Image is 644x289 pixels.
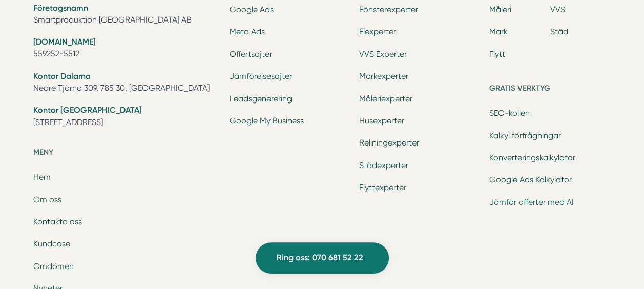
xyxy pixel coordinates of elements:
[33,217,82,226] a: Kontakta oss
[550,27,568,36] a: Städ
[359,49,407,59] a: VVS Experter
[489,108,529,118] a: SEO-kollen
[359,160,408,170] a: Städexperter
[359,138,419,148] a: Reliningexperter
[489,153,575,162] a: Konverteringskalkylator
[230,71,292,81] a: Jämförelsesajter
[489,5,511,14] a: Måleri
[550,5,565,14] a: VVS
[359,116,404,126] a: Husexperter
[33,105,142,115] strong: Kontor [GEOGRAPHIC_DATA]
[359,5,418,14] a: Fönsterexperter
[33,104,218,130] li: [STREET_ADDRESS]
[489,49,505,59] a: Flytt
[359,71,408,81] a: Markexperter
[33,3,88,13] strong: Företagsnamn
[33,37,96,47] strong: [DOMAIN_NAME]
[230,27,265,36] a: Meta Ads
[359,27,396,36] a: Elexperter
[230,116,304,126] a: Google My Business
[489,82,611,97] h5: Gratis verktyg
[33,195,61,204] a: Om oss
[33,70,218,96] li: Nedre Tjärna 309, 785 30, [GEOGRAPHIC_DATA]
[33,2,218,28] li: Smartproduktion [GEOGRAPHIC_DATA] AB
[230,94,292,104] a: Leadsgenerering
[33,261,74,271] a: Omdömen
[489,131,560,140] a: Kalkyl förfrågningar
[359,94,412,104] a: Måleriexperter
[489,197,573,207] a: Jämför offerter med AI
[230,5,274,14] a: Google Ads
[33,36,218,62] li: 559252-5512
[230,49,272,59] a: Offertsajter
[33,239,70,249] a: Kundcase
[359,182,406,192] a: Flyttexperter
[489,175,571,184] a: Google Ads Kalkylator
[33,71,91,81] strong: Kontor Dalarna
[277,251,363,264] span: Ring oss: 070 681 52 22
[489,27,507,36] a: Mark
[33,172,51,182] a: Hem
[33,146,218,161] h5: Meny
[256,242,389,274] a: Ring oss: 070 681 52 22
